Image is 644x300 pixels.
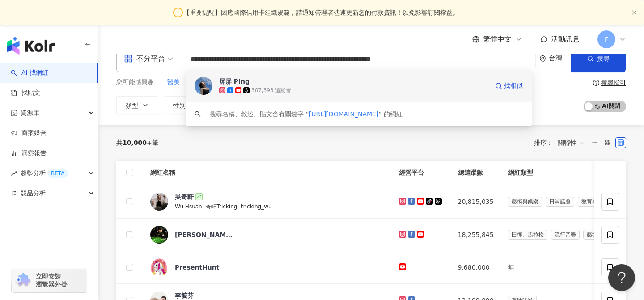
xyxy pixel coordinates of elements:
[451,251,501,284] td: 9,680,000
[175,230,233,239] div: [PERSON_NAME] [PERSON_NAME]
[195,77,212,95] img: KOL Avatar
[123,139,152,146] span: 10,000+
[571,45,626,72] button: 搜尋
[202,203,206,210] span: |
[116,96,158,114] button: 類型
[167,77,180,87] button: 醫美
[183,8,459,17] span: 【重要提醒】因應國際信用卡組織規範，請通知管理者儘速更新您的付款資訊！以免影響訂閱權益。
[483,34,512,44] span: 繁體中文
[195,111,201,117] span: search
[605,34,608,44] span: F
[21,163,68,183] span: 趨勢分析
[143,161,392,185] th: 網紅名稱
[583,230,617,240] span: 藝術與娛樂
[508,230,547,240] span: 田徑、馬拉松
[124,51,165,66] div: 不分平台
[150,258,168,276] img: KOL Avatar
[451,185,501,219] td: 20,815,035
[21,103,39,123] span: 資源庫
[451,219,501,251] td: 18,255,845
[539,55,546,62] span: environment
[392,161,451,185] th: 經營平台
[237,203,241,210] span: |
[549,55,571,62] div: 台灣
[206,203,237,210] span: 奇軒Tricking
[124,54,133,63] span: appstore
[126,102,138,109] span: 類型
[150,226,168,244] img: KOL Avatar
[12,268,87,292] a: chrome extension立即安裝 瀏覽器外掛
[175,203,202,210] span: Wu Hsuan
[175,291,194,300] div: 李毓芬
[173,102,186,109] span: 性別
[11,68,48,77] a: searchAI 找網紅
[251,87,291,94] div: 307,393 追蹤者
[14,273,32,287] img: chrome extension
[608,264,635,291] iframe: Help Scout Beacon - Open
[11,129,47,138] a: 商案媒合
[534,135,589,150] div: 排序：
[597,55,610,62] span: 搜尋
[309,110,379,118] span: [URL][DOMAIN_NAME]
[11,89,40,97] a: 找貼文
[504,81,523,90] span: 找相似
[150,226,385,244] a: KOL Avatar[PERSON_NAME] [PERSON_NAME]
[551,35,580,43] span: 活動訊息
[558,135,585,150] span: 關聯性
[508,197,542,207] span: 藝術與娛樂
[164,96,206,114] button: 性別
[175,192,194,201] div: 吳奇軒
[11,170,17,177] span: rise
[116,139,158,146] div: 共 筆
[451,161,501,185] th: 總追蹤數
[150,193,168,211] img: KOL Avatar
[546,197,574,207] span: 日常話題
[150,258,385,276] a: KOL AvatarPresentHunt
[631,10,637,15] span: close
[21,183,46,203] span: 競品分析
[601,79,626,86] div: 搜尋指引
[551,230,580,240] span: 流行音樂
[219,77,250,86] div: 屏屏 Ping
[36,272,67,288] span: 立即安裝 瀏覽器外掛
[167,78,180,87] span: 醫美
[7,37,55,55] img: logo
[175,263,220,272] div: PresentHunt
[116,78,160,87] span: 您可能感興趣：
[47,169,68,178] div: BETA
[631,10,637,16] button: close
[241,203,272,210] span: tricking_wu
[578,197,612,207] span: 教育與學習
[495,77,523,95] a: 找相似
[11,149,47,158] a: 洞察報告
[210,109,402,119] div: 搜尋名稱、敘述、貼文含有關鍵字 “ ” 的網紅
[150,192,385,211] a: KOL Avatar吳奇軒Wu Hsuan|奇軒Tricking|tricking_wu
[593,80,599,86] span: question-circle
